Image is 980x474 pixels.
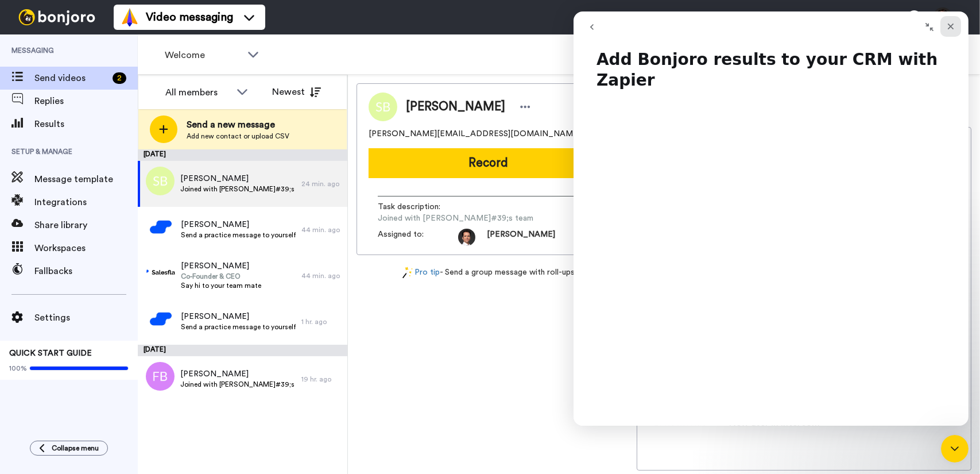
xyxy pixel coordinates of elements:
[369,128,580,140] span: [PERSON_NAME][EMAIL_ADDRESS][DOMAIN_NAME]
[52,444,99,453] span: Collapse menu
[9,364,27,373] span: 100%
[301,317,342,326] div: 1 hr. ago
[138,149,347,161] div: [DATE]
[941,435,969,463] iframe: Intercom live chat
[146,259,175,287] img: b46bb965-4e23-4ed9-af25-8a5ad06f61ca.png
[34,94,138,108] span: Replies
[165,86,231,99] div: All members
[187,118,289,132] span: Send a new message
[146,9,233,25] span: Video messaging
[180,184,296,194] span: Joined with [PERSON_NAME]#39;s team
[574,11,969,426] iframe: Intercom live chat
[378,201,458,213] span: Task description :
[181,230,296,240] span: Send a practice message to yourself
[34,241,138,255] span: Workspaces
[30,441,108,456] button: Collapse menu
[301,271,342,280] div: 44 min. ago
[34,117,138,131] span: Results
[34,71,108,85] span: Send videos
[165,48,242,62] span: Welcome
[180,380,296,389] span: Joined with [PERSON_NAME]#39;s team
[301,225,342,234] div: 44 min. ago
[34,311,138,325] span: Settings
[34,195,138,209] span: Integrations
[146,305,175,333] img: 0a0cc1f7-fbbf-4760-9177-14bc26de692a.png
[146,213,175,241] img: 25a09ee6-65ca-4dac-8c5d-155c1396d08a.png
[357,267,621,279] div: - Send a group message with roll-ups
[14,9,100,25] img: bj-logo-header-white.svg
[378,213,533,224] span: Joined with [PERSON_NAME]#39;s team
[34,264,138,278] span: Fallbacks
[34,172,138,186] span: Message template
[181,272,261,281] span: Co-Founder & CEO
[180,173,296,184] span: [PERSON_NAME]
[113,72,126,84] div: 2
[402,267,440,279] a: Pro tip
[181,281,261,290] span: Say hi to your team mate
[181,219,296,230] span: [PERSON_NAME]
[180,368,296,380] span: [PERSON_NAME]
[369,148,609,178] button: Record
[402,267,413,279] img: magic-wand.svg
[146,362,175,391] img: fb.png
[301,375,342,384] div: 19 hr. ago
[369,93,397,121] img: Image of Sarah Bax
[378,229,458,246] span: Assigned to:
[406,98,505,115] span: [PERSON_NAME]
[9,349,92,357] span: QUICK START GUIDE
[146,167,175,195] img: sb.png
[458,229,475,246] img: photo.jpg
[181,260,261,272] span: [PERSON_NAME]
[187,132,289,141] span: Add new contact or upload CSV
[181,311,296,322] span: [PERSON_NAME]
[138,345,347,356] div: [DATE]
[487,229,555,246] span: [PERSON_NAME]
[34,218,138,232] span: Share library
[264,80,330,103] button: Newest
[121,8,139,26] img: vm-color.svg
[181,322,296,332] span: Send a practice message to yourself
[301,179,342,188] div: 24 min. ago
